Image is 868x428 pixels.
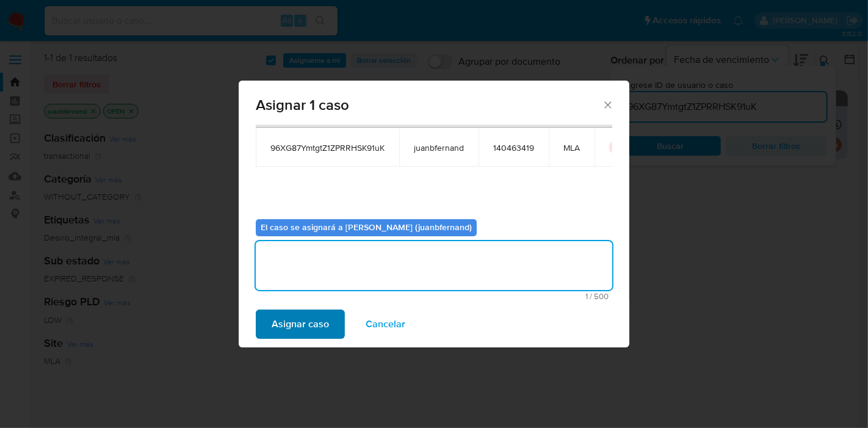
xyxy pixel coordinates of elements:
[414,142,464,153] span: juanbfernand
[272,311,329,338] span: Asignar caso
[493,142,534,153] span: 140463419
[259,292,609,300] span: Máximo 500 caracteres
[239,81,629,347] div: assign-modal
[256,98,602,112] span: Asignar 1 caso
[609,140,624,154] button: icon-button
[261,221,472,233] b: El caso se asignará a [PERSON_NAME] (juanbfernand)
[366,311,405,338] span: Cancelar
[270,142,385,153] span: 96XG87YmtgtZ1ZPRRHSK91uK
[350,310,421,339] button: Cancelar
[563,142,580,153] span: MLA
[602,99,613,110] button: Cerrar ventana
[256,310,345,339] button: Asignar caso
